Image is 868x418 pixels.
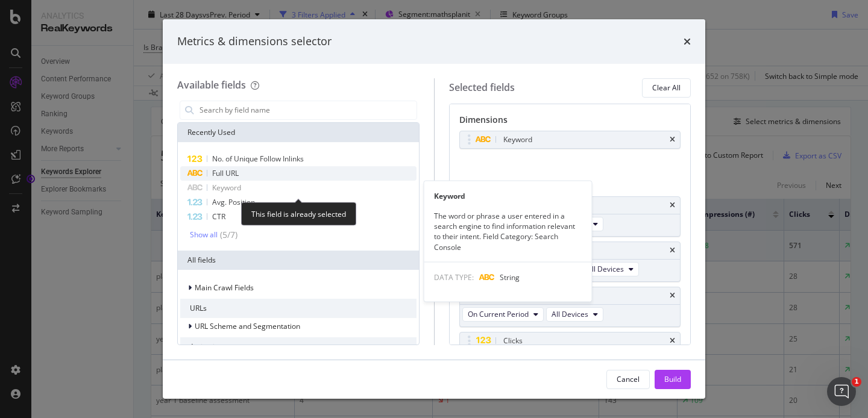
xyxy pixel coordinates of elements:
div: times [670,202,675,209]
div: ClickstimesOn Current PeriodAll Devices [459,287,681,327]
div: Keywordtimes [459,131,681,149]
div: The word or phrase a user entered in a search engine to find information relevant to their intent... [424,211,592,252]
input: Search by field name [198,101,417,119]
div: Available fields [177,78,246,92]
div: Keyword [503,134,532,146]
span: DATA TYPE: [434,272,474,282]
div: Metrics & dimensions selector [177,34,332,49]
div: Dimensions [459,114,681,131]
button: Clear All [642,78,691,98]
iframe: Intercom live chat [827,377,856,406]
div: Build [664,374,681,384]
div: ( 5 / 7 ) [218,229,237,241]
div: modal [163,19,705,399]
button: All Devices [582,262,639,276]
button: On Current Period [462,307,544,322]
div: Clear All [652,83,681,93]
div: times [670,337,675,345]
div: ClickstimesDiff. between Periods - ValueAll Devices [459,332,681,372]
span: Full URL [212,168,239,178]
span: CTR [212,211,225,222]
div: Show all [190,231,218,239]
div: Cancel [617,374,640,384]
span: Main Crawl Fields [195,282,254,293]
div: times [670,292,675,299]
span: On Current Period [468,309,529,319]
span: 1 [852,377,861,387]
div: times [670,136,675,143]
button: All Devices [546,307,603,322]
div: times [684,34,691,49]
span: All Devices [587,264,624,274]
button: Cancel [606,370,650,389]
div: times [670,247,675,254]
div: Metrics [459,179,681,196]
div: All fields [178,251,419,270]
div: URLs [180,299,417,318]
span: All Devices [552,309,588,319]
div: Activation [180,337,417,357]
div: Selected fields [449,81,515,95]
span: String [500,272,520,282]
span: URL Scheme and Segmentation [195,321,300,331]
span: Avg. Position [212,197,255,207]
div: Keyword [424,191,592,201]
span: No. of Unique Follow Inlinks [212,154,304,164]
span: Keyword [212,182,241,193]
button: Build [655,370,691,389]
div: Clicks [503,335,523,347]
div: Recently Used [178,123,419,142]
